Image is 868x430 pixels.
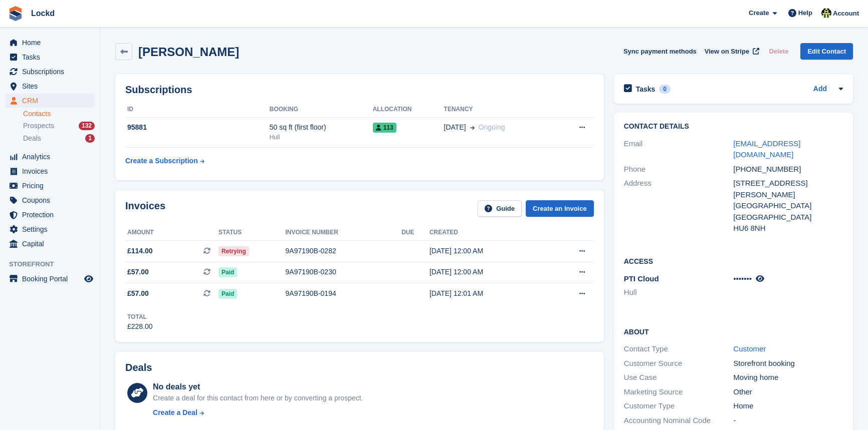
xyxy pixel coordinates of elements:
h2: [PERSON_NAME] [138,45,239,59]
button: Delete [765,43,792,60]
span: Deals [23,134,41,143]
span: Help [798,8,812,18]
span: [DATE] [444,122,466,133]
a: Create an Invoice [526,200,594,217]
span: Create [749,8,769,18]
span: Settings [22,222,82,236]
th: Tenancy [444,102,556,118]
div: Hull [270,133,373,142]
span: Coupons [22,193,82,207]
a: menu [5,208,95,222]
div: Customer Source [624,358,734,369]
div: 1 [85,134,95,143]
a: menu [5,150,95,164]
th: Booking [270,102,373,118]
div: [DATE] 12:01 AM [429,288,548,299]
div: Moving home [733,372,843,383]
div: 9A97190B-0194 [286,288,402,299]
div: 9A97190B-0230 [286,267,402,277]
a: menu [5,36,95,50]
a: menu [5,222,95,236]
div: Contact Type [624,343,734,355]
img: stora-icon-8386f47178a22dfd0bd8f6a31ec36ba5ce8667c1dd55bd0f319d3a0aa187defe.svg [8,6,23,21]
div: Marketing Source [624,386,734,398]
th: Status [219,225,285,241]
div: No deals yet [153,381,363,393]
div: Customer Type [624,400,734,412]
div: [GEOGRAPHIC_DATA] [733,200,843,212]
div: Storefront booking [733,358,843,369]
span: £114.00 [127,246,153,256]
span: Storefront [9,259,100,269]
button: Sync payment methods [623,43,697,60]
a: menu [5,193,95,207]
span: View on Stripe [705,47,749,57]
span: CRM [22,94,82,108]
div: Other [733,386,843,398]
th: Created [429,225,548,241]
span: ••••••• [733,274,752,283]
th: Allocation [373,102,444,118]
h2: Deals [125,362,152,373]
div: 95881 [125,122,270,133]
div: 50 sq ft (first floor) [270,122,373,133]
a: menu [5,94,95,108]
div: 0 [659,85,671,94]
a: Lockd [27,5,59,22]
span: Ongoing [479,123,505,131]
div: - [733,415,843,426]
a: [EMAIL_ADDRESS][DOMAIN_NAME] [733,139,800,159]
th: Due [401,225,429,241]
div: Create a Subscription [125,156,198,166]
div: 132 [79,122,95,130]
h2: Subscriptions [125,84,594,96]
a: Prospects 132 [23,121,95,131]
h2: Invoices [125,200,165,217]
span: Booking Portal [22,272,82,286]
div: Create a deal for this contact from here or by converting a prospect. [153,393,363,403]
div: Create a Deal [153,407,197,418]
a: menu [5,50,95,64]
h2: Contact Details [624,123,843,131]
span: Paid [219,289,237,299]
div: HU6 8NH [733,223,843,234]
div: Phone [624,164,734,175]
h2: About [624,326,843,336]
span: PTI Cloud [624,274,659,283]
a: Customer [733,344,766,353]
a: Preview store [83,273,95,285]
span: Capital [22,237,82,251]
div: [STREET_ADDRESS][PERSON_NAME] [733,178,843,200]
span: Account [833,9,859,19]
a: menu [5,272,95,286]
span: Analytics [22,150,82,164]
span: Prospects [23,121,54,131]
a: View on Stripe [701,43,761,60]
a: Create a Deal [153,407,363,418]
span: Sites [22,79,82,93]
h2: Access [624,256,843,266]
a: Contacts [23,109,95,119]
a: Edit Contact [800,43,853,60]
div: [PHONE_NUMBER] [733,164,843,175]
a: Deals 1 [23,133,95,144]
div: [DATE] 12:00 AM [429,267,548,277]
span: £57.00 [127,288,149,299]
th: ID [125,102,270,118]
a: menu [5,164,95,178]
a: menu [5,79,95,93]
span: Invoices [22,164,82,178]
span: 113 [373,123,396,133]
div: [GEOGRAPHIC_DATA] [733,212,843,223]
div: Address [624,178,734,234]
span: Subscriptions [22,65,82,79]
span: Retrying [219,246,249,256]
a: Create a Subscription [125,152,204,170]
h2: Tasks [636,85,656,94]
span: Pricing [22,179,82,193]
div: Email [624,138,734,161]
span: Paid [219,267,237,277]
img: Jamie Budding [821,8,831,18]
a: Add [813,84,827,95]
div: Use Case [624,372,734,383]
